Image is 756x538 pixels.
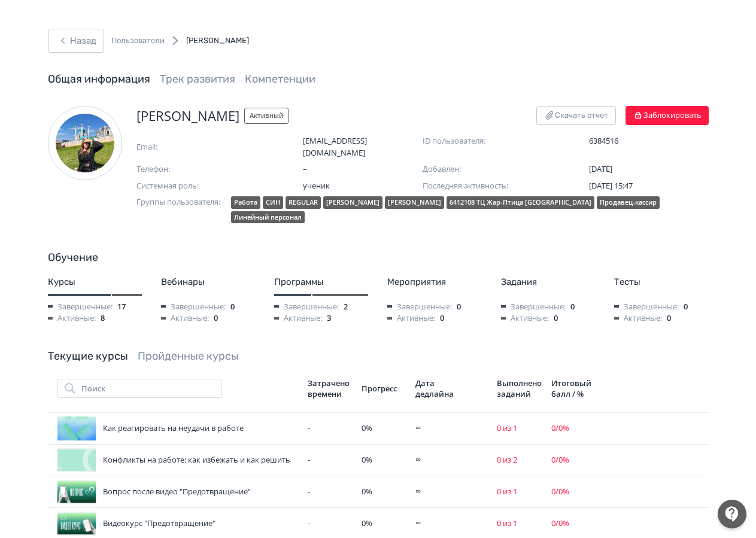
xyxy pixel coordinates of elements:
div: Дата дедлайна [415,378,457,399]
span: 0 / 0 % [551,423,569,433]
button: Заблокировать [626,106,709,125]
div: Вебинары [161,275,255,289]
span: Активные: [387,312,435,324]
span: ID пользователя: [423,135,542,147]
div: Прогресс [362,383,406,394]
span: 0 [440,312,444,324]
span: Активные: [48,312,96,324]
span: 0 [570,301,575,313]
span: Активный [244,108,289,124]
div: - [308,486,352,498]
div: Задания [501,275,595,289]
div: ∞ [415,423,487,434]
span: 0 из 1 [497,486,517,497]
div: 6412108 ТЦ Жар-Птица [GEOGRAPHIC_DATA] [447,196,594,209]
div: - [308,423,352,434]
span: 8 [101,312,105,324]
span: 0 [684,301,688,313]
span: 0 [214,312,218,324]
div: Курсы [48,275,142,289]
span: 0 % [362,486,372,497]
span: [DATE] [589,163,612,174]
div: Выполнено заданий [497,378,542,399]
div: ∞ [415,454,487,466]
span: 0 из 1 [497,518,517,528]
span: 0 [457,301,461,313]
span: 0 % [362,423,372,433]
div: Итоговый балл / % [551,378,596,399]
span: ученик [303,180,423,192]
button: Скачать отчет [536,106,616,125]
span: 2 [344,301,348,313]
span: Группы пользователя: [136,196,227,226]
span: Активные: [161,312,209,324]
div: ∞ [415,518,487,530]
span: 3 [327,312,331,324]
div: - [308,454,352,466]
div: СИН [263,196,283,209]
span: 0 [554,312,558,324]
span: [PERSON_NAME] [136,106,239,126]
a: Общая информация [48,72,150,86]
span: Завершенные: [48,301,113,313]
span: Активные: [501,312,549,324]
span: [DATE] 15:47 [589,180,633,191]
div: Видеокурс "Предотвращение" [57,512,299,536]
span: Завершенные: [501,301,566,313]
div: Продавец-кассир [597,196,660,209]
a: Текущие курсы [48,349,128,363]
span: 0 % [362,518,372,528]
span: Активные: [274,312,322,324]
div: Обучение [48,250,709,266]
span: 0 / 0 % [551,518,569,528]
button: Назад [48,29,104,53]
span: 17 [117,301,126,313]
a: Пользователи [111,35,165,47]
span: Активные: [614,312,662,324]
span: Добавлен: [423,163,542,175]
div: Программы [274,275,368,289]
span: 0 [667,312,671,324]
a: Трек развития [160,72,235,86]
div: [PERSON_NAME] [323,196,382,209]
span: Системная роль: [136,180,256,192]
div: Вопрос после видео "Предотвращение" [57,480,299,504]
span: [PERSON_NAME] [186,36,249,45]
div: Тесты [614,275,708,289]
a: Компетенции [245,72,315,86]
div: ∞ [415,486,487,498]
span: 0 [230,301,235,313]
span: – [303,163,423,175]
div: Как реагировать на неудачи в работе [57,417,299,440]
span: Email: [136,141,256,153]
div: Конфликты на работе: как избежать и как решить [57,448,299,472]
span: 0 / 0 % [551,486,569,497]
div: REGULAR [286,196,321,209]
span: [EMAIL_ADDRESS][DOMAIN_NAME] [303,135,423,159]
span: 6384516 [589,135,709,147]
img: Алина [48,106,122,180]
div: Затрачено времени [308,378,352,399]
span: Завершенные: [274,301,339,313]
a: Пройденные курсы [138,349,239,363]
div: Работа [231,196,260,209]
span: 0 % [362,454,372,465]
div: Мероприятия [387,275,481,289]
div: - [308,518,352,530]
span: 0 / 0 % [551,454,569,465]
div: [PERSON_NAME] [385,196,444,209]
span: 0 из 2 [497,454,517,465]
span: Завершенные: [161,301,226,313]
span: Последняя активность: [423,180,542,192]
span: 0 из 1 [497,423,517,433]
div: Линейный персонал [231,211,305,224]
span: Телефон: [136,163,256,175]
span: Завершенные: [387,301,452,313]
span: Завершенные: [614,301,679,313]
